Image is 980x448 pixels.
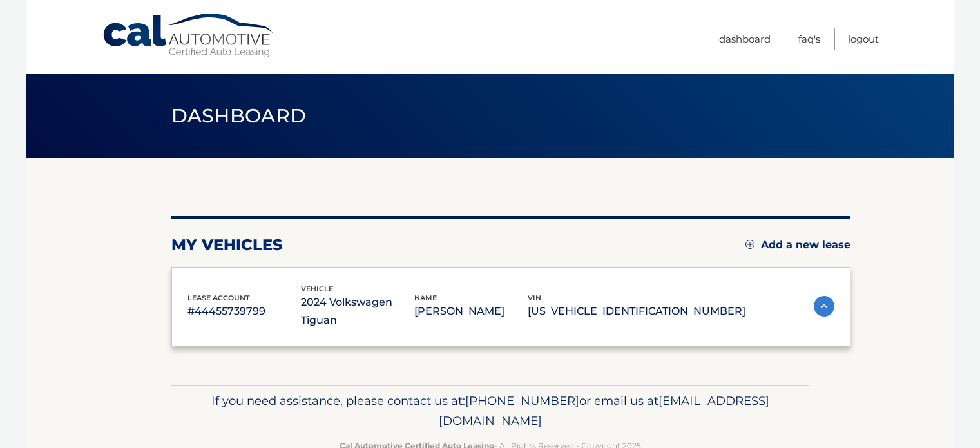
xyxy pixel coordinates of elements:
[187,302,301,320] p: #44455739799
[102,13,276,59] a: Cal Automotive
[414,293,437,302] span: name
[171,104,307,128] span: Dashboard
[180,391,801,432] p: If you need assistance, please contact us at: or email us at
[465,393,579,408] span: [PHONE_NUMBER]
[848,28,879,50] a: Logout
[745,239,850,251] a: Add a new lease
[301,293,414,329] p: 2024 Volkswagen Tiguan
[187,293,250,302] span: lease account
[528,302,745,320] p: [US_VEHICLE_IDENTIFICATION_NUMBER]
[814,296,834,317] img: accordion-active.svg
[798,28,820,50] a: FAQ's
[171,235,283,255] h2: my vehicles
[528,293,541,302] span: vin
[414,302,528,320] p: [PERSON_NAME]
[745,240,754,249] img: add.svg
[301,284,333,293] span: vehicle
[719,28,771,50] a: Dashboard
